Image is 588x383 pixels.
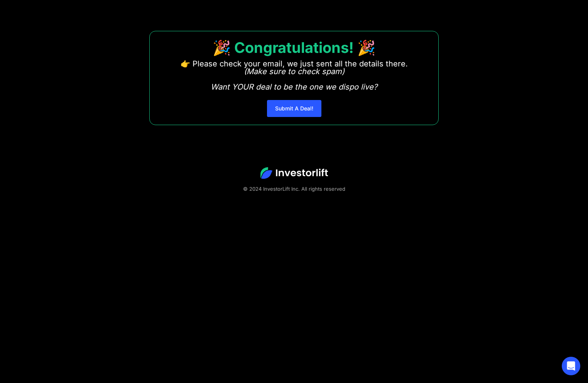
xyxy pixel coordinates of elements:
[562,357,580,375] div: Open Intercom Messenger
[181,60,408,91] p: 👉 Please check your email, we just sent all the details there. ‍
[267,100,321,117] a: Submit A Deal!
[27,185,561,193] div: © 2024 InvestorLift Inc. All rights reserved
[213,39,375,56] strong: 🎉 Congratulations! 🎉
[211,67,377,92] em: (Make sure to check spam) Want YOUR deal to be the one we dispo live?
